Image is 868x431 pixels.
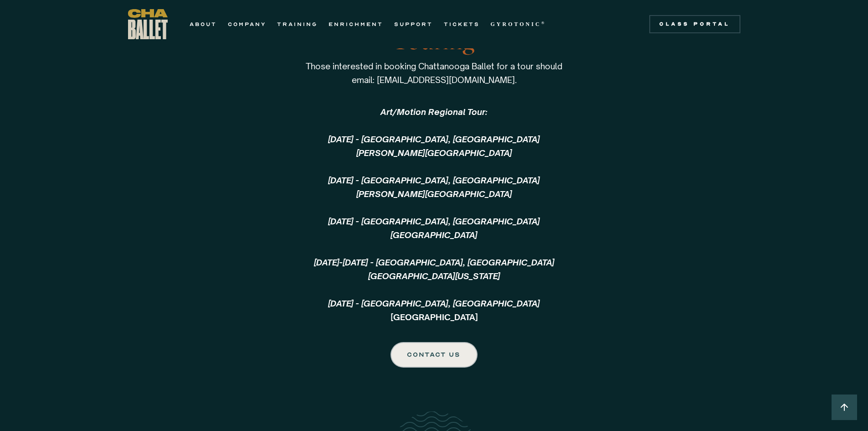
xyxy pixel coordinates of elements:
em: Art/Motion Regional Tour: ‍ [380,107,488,117]
sup: ® [541,21,546,25]
a: home [128,9,168,39]
strong: GYROTONIC [491,21,541,27]
a: TICKETS [444,19,480,30]
p: Those interested in booking Chattanooga Ballet for a tour should email: [EMAIL_ADDRESS][DOMAIN_NA... [298,59,571,87]
div: CONTACT US [408,349,460,360]
a: COMPANY [228,19,266,30]
strong: [GEOGRAPHIC_DATA] [314,134,555,322]
div: Class Portal [655,21,735,28]
a: Class Portal [649,15,740,33]
a: ENRICHMENT [329,19,383,30]
a: TRAINING [277,19,318,30]
a: ABOUT [190,19,217,30]
a: SUPPORT [394,19,433,30]
a: GYROTONIC® [491,19,546,30]
em: [DATE] - [GEOGRAPHIC_DATA], [GEOGRAPHIC_DATA] [PERSON_NAME][GEOGRAPHIC_DATA] ‍ [DATE] - [GEOGRAPH... [314,134,555,308]
a: CONTACT US [390,342,478,368]
h3: Touring [292,27,576,55]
